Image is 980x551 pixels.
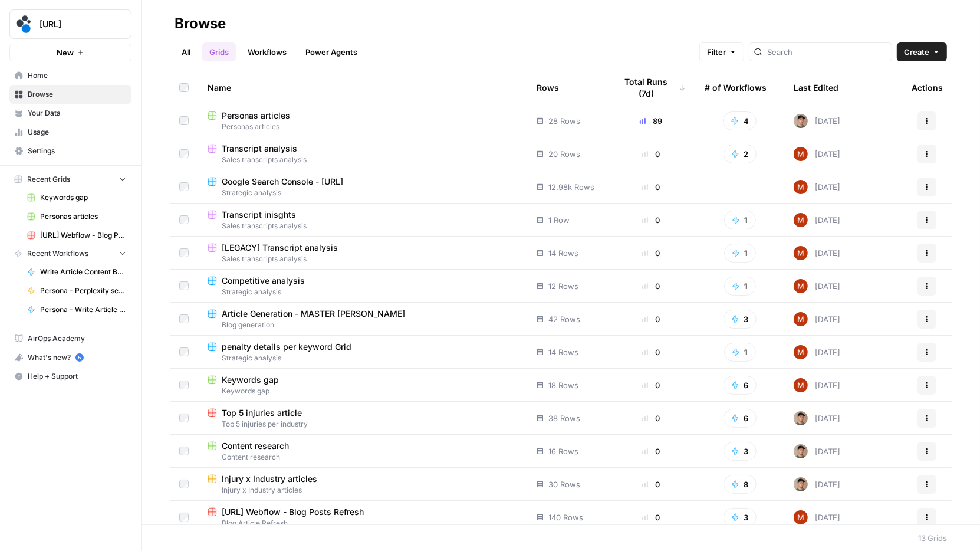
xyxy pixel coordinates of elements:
[9,367,131,386] button: Help + Support
[794,312,840,326] div: [DATE]
[548,313,580,325] span: 42 Rows
[616,181,686,193] div: 0
[208,386,518,396] span: Keywords gap
[616,511,686,523] div: 0
[548,445,578,457] span: 16 Rows
[28,333,126,344] span: AirOps Academy
[705,71,767,104] div: # of Workflows
[222,275,305,287] span: Competitive analysis
[40,211,126,222] span: Personas articles
[548,346,578,358] span: 14 Rows
[616,71,686,104] div: Total Runs (7d)
[724,244,756,263] button: 1
[208,473,518,496] a: Injury x Industry articlesInjury x Industry articles
[794,246,808,260] img: vrw3c2i85bxreej33hwq2s6ci9t1
[9,123,131,142] a: Usage
[794,114,840,128] div: [DATE]
[904,46,929,58] span: Create
[9,85,131,104] a: Browse
[724,310,757,329] button: 3
[202,42,236,61] a: Grids
[616,115,686,127] div: 89
[40,304,126,315] span: Persona - Write Article Content Brief
[14,14,35,35] img: spot.ai Logo
[918,532,947,544] div: 13 Grids
[794,411,840,425] div: [DATE]
[699,42,744,61] button: Filter
[548,181,594,193] span: 12.98k Rows
[794,510,808,524] img: vrw3c2i85bxreej33hwq2s6ci9t1
[27,174,70,185] span: Recent Grids
[208,122,518,132] span: Personas articles
[222,242,338,254] span: [LEGACY] Transcript analysis
[27,248,88,259] span: Recent Workflows
[22,300,131,319] a: Persona - Write Article Content Brief
[794,180,840,194] div: [DATE]
[22,263,131,281] a: Write Article Content Brief
[9,104,131,123] a: Your Data
[22,188,131,207] a: Keywords gap
[40,18,111,30] span: [URL]
[548,280,578,292] span: 12 Rows
[208,71,518,104] div: Name
[208,320,518,330] span: Blog generation
[208,518,518,529] span: Blog Article Refresh
[724,145,757,163] button: 2
[298,42,364,61] a: Power Agents
[10,349,131,366] div: What's new?
[208,374,518,396] a: Keywords gapKeywords gap
[724,475,757,494] button: 8
[78,355,81,360] text: 5
[222,374,279,386] span: Keywords gap
[40,286,126,296] span: Persona - Perplexity search
[548,148,580,160] span: 20 Rows
[794,246,840,260] div: [DATE]
[616,313,686,325] div: 0
[208,485,518,496] span: Injury x Industry articles
[794,510,840,524] div: [DATE]
[912,71,943,104] div: Actions
[9,245,131,263] button: Recent Workflows
[794,444,840,458] div: [DATE]
[724,409,757,428] button: 6
[57,47,74,58] span: New
[794,213,808,227] img: vrw3c2i85bxreej33hwq2s6ci9t1
[794,345,808,359] img: vrw3c2i85bxreej33hwq2s6ci9t1
[724,376,757,395] button: 6
[794,444,808,458] img: bpsmmg7ns9rlz03fz0nd196eddmi
[22,207,131,226] a: Personas articles
[616,346,686,358] div: 0
[40,267,126,277] span: Write Article Content Brief
[794,411,808,425] img: bpsmmg7ns9rlz03fz0nd196eddmi
[208,110,518,132] a: Personas articlesPersonas articles
[28,89,126,100] span: Browse
[616,148,686,160] div: 0
[222,506,364,518] span: [URL] Webflow - Blog Posts Refresh
[208,308,518,330] a: Article Generation - MASTER [PERSON_NAME]Blog generation
[9,66,131,85] a: Home
[222,407,302,419] span: Top 5 injuries article
[548,412,580,424] span: 38 Rows
[707,46,726,58] span: Filter
[724,277,756,296] button: 1
[208,287,518,297] span: Strategic analysis
[794,180,808,194] img: vrw3c2i85bxreej33hwq2s6ci9t1
[616,280,686,292] div: 0
[222,308,405,320] span: Article Generation - MASTER [PERSON_NAME]
[9,44,131,61] button: New
[794,378,808,392] img: vrw3c2i85bxreej33hwq2s6ci9t1
[208,407,518,429] a: Top 5 injuries articleTop 5 injuries per industry
[28,371,126,382] span: Help + Support
[794,312,808,326] img: vrw3c2i85bxreej33hwq2s6ci9t1
[616,412,686,424] div: 0
[241,42,294,61] a: Workflows
[208,188,518,198] span: Strategic analysis
[208,221,518,231] span: Sales transcripts analysis
[208,176,518,198] a: Google Search Console - [URL]Strategic analysis
[616,379,686,391] div: 0
[75,353,84,362] a: 5
[794,147,840,161] div: [DATE]
[28,108,126,119] span: Your Data
[724,343,756,362] button: 1
[208,506,518,529] a: [URL] Webflow - Blog Posts RefreshBlog Article Refresh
